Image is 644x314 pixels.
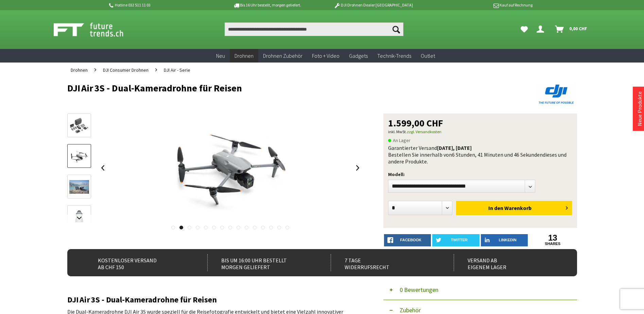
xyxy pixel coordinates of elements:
[536,83,577,105] img: DJI
[307,49,344,63] a: Foto + Video
[331,254,439,271] div: 7 Tage Widerrufsrecht
[69,118,89,134] img: Vorschau: DJI Air 3S - Dual-Kameradrohne für Reisen
[416,49,440,63] a: Outlet
[71,67,88,73] span: Drohnen
[529,234,576,242] a: 13
[437,144,472,151] b: [DATE], [DATE]
[421,52,435,59] span: Outlet
[103,67,149,73] span: DJI Consumer Drohnen
[456,201,572,215] button: In den Warenkorb
[216,52,225,59] span: Neu
[160,63,194,77] a: DJI Air - Serie
[344,49,372,63] a: Gadgets
[349,52,368,59] span: Gadgets
[384,234,431,246] a: facebook
[388,170,572,178] p: Modell:
[372,49,416,63] a: Technik-Trends
[534,22,550,36] a: Dein Konto
[499,238,517,242] span: LinkedIn
[207,254,316,271] div: Bis um 16:00 Uhr bestellt Morgen geliefert
[481,234,528,246] a: LinkedIn
[377,52,411,59] span: Technik-Trends
[407,129,441,134] a: zzgl. Versandkosten
[383,280,577,300] button: 0 Bewertungen
[108,1,214,9] p: Hotline 032 511 11 03
[263,52,302,59] span: Drohnen Zubehör
[320,1,426,9] p: DJI Drohnen Dealer [GEOGRAPHIC_DATA]
[54,21,138,38] img: Shop Futuretrends - zur Startseite wechseln
[452,151,543,158] span: 6 Stunden, 41 Minuten und 46 Sekunden
[225,22,403,36] input: Produkt, Marke, Kategorie, EAN, Artikelnummer…
[388,118,443,128] span: 1.599,00 CHF
[552,22,591,36] a: Warenkorb
[211,49,230,63] a: Neu
[312,52,340,59] span: Foto + Video
[214,1,320,9] p: Bis 16 Uhr bestellt, morgen geliefert.
[234,52,254,59] span: Drohnen
[258,49,307,63] a: Drohnen Zubehör
[67,63,91,77] a: Drohnen
[388,144,572,165] div: Garantierter Versand Bestellen Sie innerhalb von dieses und andere Produkte.
[432,234,480,246] a: twitter
[451,238,468,242] span: twitter
[67,83,475,93] h1: DJI Air 3S - Dual-Kameradrohne für Reisen
[454,254,562,271] div: Versand ab eigenem Lager
[529,242,576,246] a: shares
[389,22,403,36] button: Suchen
[517,22,531,36] a: Meine Favoriten
[164,67,190,73] span: DJI Air - Serie
[67,295,363,304] h2: DJI Air 3S - Dual-Kameradrohne für Reisen
[636,91,643,126] a: Neue Produkte
[400,238,421,242] span: facebook
[569,23,587,34] span: 0,00 CHF
[504,205,532,211] span: Warenkorb
[388,136,411,144] span: An Lager
[388,128,572,136] p: inkl. MwSt.
[488,205,503,211] span: In den
[427,1,533,9] p: Kauf auf Rechnung
[100,63,152,77] a: DJI Consumer Drohnen
[230,49,258,63] a: Drohnen
[84,254,193,271] div: Kostenloser Versand ab CHF 150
